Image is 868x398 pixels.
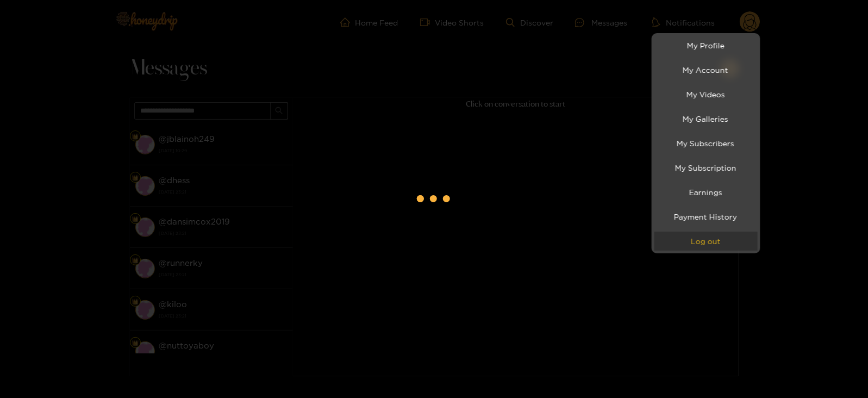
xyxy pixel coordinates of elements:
a: My Galleries [654,109,758,128]
a: Earnings [654,183,758,202]
a: Payment History [654,207,758,226]
a: My Videos [654,85,758,104]
a: My Account [654,60,758,79]
a: My Subscribers [654,134,758,153]
a: My Subscription [654,158,758,177]
button: Log out [654,232,758,251]
a: My Profile [654,36,758,55]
